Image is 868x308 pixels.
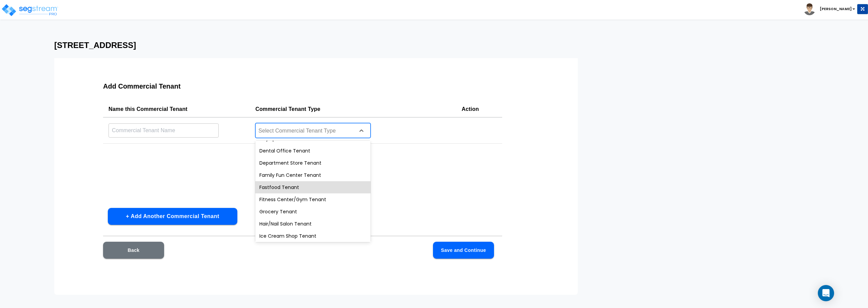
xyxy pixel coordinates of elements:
[255,145,371,157] div: Dental Office Tenant
[820,6,852,11] b: [PERSON_NAME]
[255,181,371,193] div: Fastfood Tenant
[255,157,371,169] div: Department Store Tenant
[103,82,502,90] h3: Add Commercial Tenant
[54,41,814,50] h3: [STREET_ADDRESS]
[255,169,371,181] div: Family Fun Center Tenant
[103,242,164,259] button: Back
[108,208,237,225] button: + Add Another Commercial Tenant
[250,101,456,117] th: Commercial Tenant Type
[108,123,219,138] input: Commercial Tenant Name
[255,206,371,218] div: Grocery Tenant
[456,101,502,117] th: Action
[818,285,834,301] div: Open Intercom Messenger
[103,101,250,117] th: Name this Commercial Tenant
[255,218,371,230] div: Hair/Nail Salon Tenant
[1,3,59,17] img: logo_pro_r.png
[255,230,371,242] div: Ice Cream Shop Tenant
[804,3,815,15] img: avatar.png
[255,193,371,206] div: Fitness Center/Gym Tenant
[433,242,494,259] button: Save and Continue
